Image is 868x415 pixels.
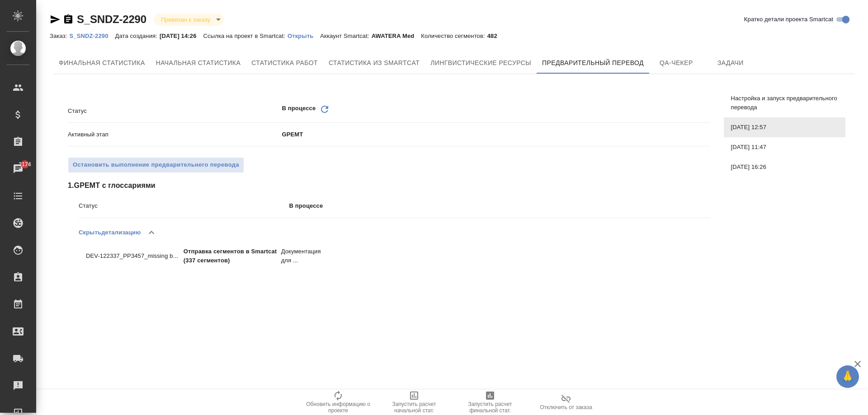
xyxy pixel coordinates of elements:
[69,32,115,39] a: S_SNDZ-2290
[59,57,145,69] span: Финальная статистика
[731,143,839,152] span: [DATE] 11:47
[281,247,320,265] p: Документация для ...
[282,130,710,139] p: GPEMT
[709,57,752,69] span: Задачи
[487,33,504,39] p: 482
[288,32,320,39] a: Открыть
[63,14,74,25] button: Скопировать ссылку
[13,160,36,169] span: 2174
[50,14,61,25] button: Скопировать ссылку для ЯМессенджера
[836,365,859,388] button: 🙏
[68,130,282,139] p: Активный этап
[724,89,846,117] div: Настройка и запуск предварительного перевода
[158,16,213,23] button: Привязан к заказу
[68,107,282,116] p: Статус
[840,367,855,386] span: 🙏
[68,180,710,191] span: 1 . GPEMT с глоссариями
[724,137,846,157] div: [DATE] 11:47
[724,157,846,177] div: [DATE] 16:26
[2,158,34,180] a: 2174
[744,15,833,24] span: Кратко детали проекта Smartcat
[156,57,241,69] span: Начальная статистика
[79,222,141,243] button: Скрытьдетализацию
[69,33,115,39] p: S_SNDZ-2290
[372,33,421,39] p: AWATERA Med
[329,57,420,69] span: Статистика из Smartcat
[86,252,184,261] p: DEV-122337_PP3457_missing b...
[79,201,289,210] p: Статус
[430,57,531,69] span: Лингвистические ресурсы
[542,57,644,69] span: Предварительный перевод
[184,247,281,265] p: Отправка сегментов в Smartcat (337 сегментов)
[154,14,224,26] div: Привязан к заказу
[282,104,316,118] p: В процессе
[50,33,69,39] p: Заказ:
[115,33,160,39] p: Дата создания:
[731,163,839,172] span: [DATE] 16:26
[203,33,288,39] p: Ссылка на проект в Smartcat:
[288,33,320,39] p: Открыть
[731,94,839,112] span: Настройка и запуск предварительного перевода
[320,33,371,39] p: Аккаунт Smartcat:
[655,57,698,69] span: QA-чекер
[731,123,839,132] span: [DATE] 12:57
[160,33,203,39] p: [DATE] 14:26
[724,117,846,137] div: [DATE] 12:57
[77,13,146,25] a: S_SNDZ-2290
[251,57,318,69] span: Статистика работ
[289,201,710,210] p: В процессе
[68,157,244,173] button: Остановить выполнение предварительнего перевода
[421,33,487,39] p: Количество сегментов:
[73,160,239,170] span: Остановить выполнение предварительнего перевода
